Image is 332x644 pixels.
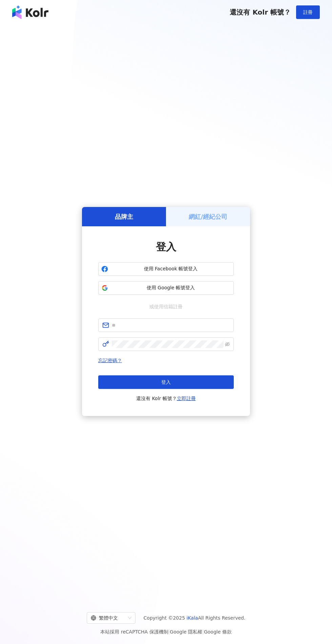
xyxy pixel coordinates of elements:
[303,9,313,15] span: 註冊
[98,262,234,276] button: 使用 Facebook 帳號登入
[111,285,231,291] span: 使用 Google 帳號登入
[204,629,232,635] a: Google 條款
[170,629,202,635] a: Google 隱私權
[100,628,231,636] span: 本站採用 reCAPTCHA 保護機制
[145,303,187,310] span: 或使用信箱註冊
[187,615,198,621] a: iKala
[168,629,170,635] span: |
[98,375,234,389] button: 登入
[161,379,171,385] span: 登入
[156,241,176,253] span: 登入
[189,212,228,221] h5: 網紅/經紀公司
[111,266,231,272] span: 使用 Facebook 帳號登入
[98,281,234,295] button: 使用 Google 帳號登入
[98,358,122,363] a: 忘記密碼？
[115,212,133,221] h5: 品牌主
[225,342,230,347] span: eye-invisible
[296,5,320,19] button: 註冊
[91,612,125,623] div: 繁體中文
[230,8,291,16] span: 還沒有 Kolr 帳號？
[202,629,204,635] span: |
[12,5,48,19] img: logo
[177,396,196,401] a: 立即註冊
[144,614,246,622] span: Copyright © 2025 All Rights Reserved.
[136,394,196,402] span: 還沒有 Kolr 帳號？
